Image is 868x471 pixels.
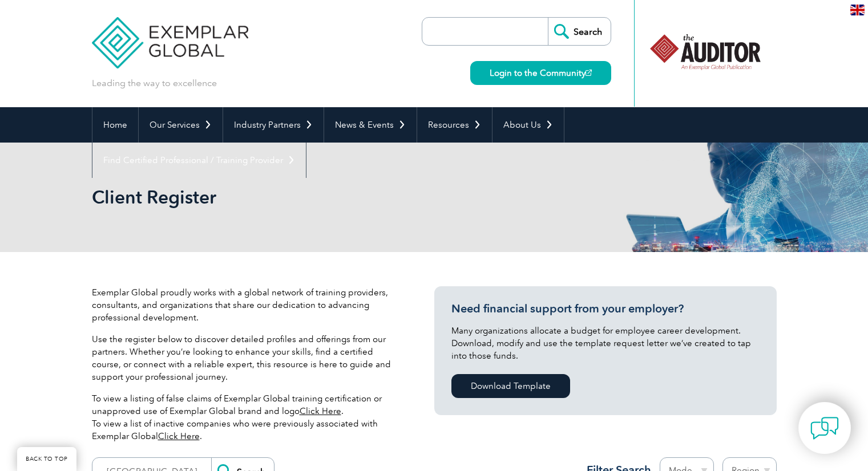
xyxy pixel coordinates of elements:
p: Use the register below to discover detailed profiles and offerings from our partners. Whether you... [92,333,400,383]
h3: Need financial support from your employer? [451,302,760,316]
a: Click Here [158,431,200,441]
a: News & Events [324,107,417,143]
input: Search [548,18,611,45]
a: Find Certified Professional / Training Provider [92,143,306,178]
p: Leading the way to excellence [92,77,217,90]
a: Our Services [139,107,223,143]
h2: Client Register [92,188,571,206]
a: Click Here [300,406,341,416]
a: Industry Partners [223,107,324,143]
p: Many organizations allocate a budget for employee career development. Download, modify and use th... [451,324,760,362]
a: Home [92,107,138,143]
p: To view a listing of false claims of Exemplar Global training certification or unapproved use of ... [92,392,400,442]
img: en [850,5,865,15]
p: Exemplar Global proudly works with a global network of training providers, consultants, and organ... [92,286,400,324]
a: BACK TO TOP [17,447,76,471]
img: open_square.png [586,70,592,76]
a: Download Template [451,374,570,398]
a: Login to the Community [470,61,611,85]
img: contact-chat.png [810,414,839,442]
a: About Us [492,107,564,143]
a: Resources [417,107,492,143]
